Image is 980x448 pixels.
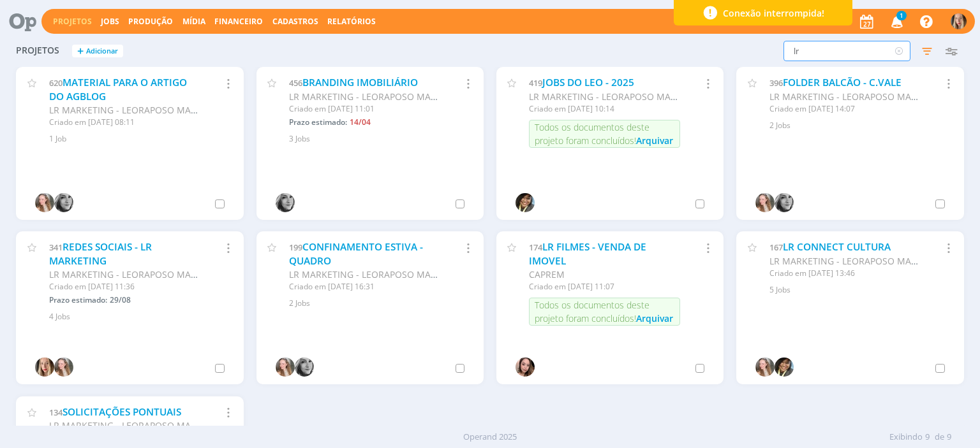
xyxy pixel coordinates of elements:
a: Jobs [101,16,119,27]
div: 4 Jobs [49,311,228,322]
span: 9 [925,431,930,444]
div: 3 Jobs [289,133,468,145]
span: 29/08 [110,294,131,305]
span: Prazo estimado: [49,294,107,305]
input: Busca [783,41,910,61]
div: Criado em [DATE] 11:07 [529,281,679,293]
div: Criado em [DATE] 10:14 [529,103,679,115]
div: 2 Jobs [769,120,949,131]
span: 14/04 [350,117,371,127]
a: Relatórios [327,16,376,27]
img: G [755,358,775,377]
span: 456 [289,77,302,89]
span: Conexão interrompida! [723,6,824,20]
a: FOLDER BALCÃO - C.VALE [783,76,902,89]
span: Arquivar [636,134,673,147]
span: de [935,431,944,444]
img: G [276,358,295,377]
span: Todos os documentos deste projeto foram concluídos! [535,299,650,324]
div: 2 Jobs [289,298,468,309]
div: Criado em [DATE] 11:01 [289,103,440,115]
div: Criado em [DATE] 08:11 [49,117,200,128]
span: 9 [947,431,951,444]
span: 396 [769,77,783,89]
span: LR MARKETING - LEORAPOSO MARKETING LTDA [49,419,253,431]
span: 620 [49,77,63,89]
img: T [35,358,54,377]
span: 341 [49,242,63,253]
span: Arquivar [636,312,673,324]
div: Criado em [DATE] 16:31 [289,281,440,293]
span: LR MARKETING - LEORAPOSO MARKETING LTDA [769,255,973,267]
img: T [516,358,535,377]
span: Prazo estimado: [289,117,347,127]
span: Exibindo [889,431,923,444]
button: Financeiro [211,17,267,27]
a: CONFINAMENTO ESTIVA - QUADRO [289,240,423,268]
span: 174 [529,242,542,253]
span: Projetos [16,45,59,56]
a: Mídia [182,16,205,27]
img: J [775,193,794,212]
div: Criado em [DATE] 13:46 [769,268,920,279]
img: S [516,193,535,212]
img: T [951,13,967,29]
div: Criado em [DATE] 14:07 [769,103,920,115]
span: 1 [896,11,907,20]
span: 134 [49,407,63,418]
button: Relatórios [323,17,380,27]
img: J [276,193,295,212]
span: 199 [289,242,302,253]
a: Produção [128,16,173,27]
a: Projetos [53,16,92,27]
button: Cadastros [269,17,322,27]
a: LR CONNECT CULTURA [783,240,891,254]
a: SOLICITAÇÕES PONTUAIS [63,405,181,419]
div: Criado em [DATE] 11:36 [49,281,200,293]
a: MATERIAL PARA O ARTIGO DO AGBLOG [49,76,187,103]
span: 419 [529,77,542,89]
div: 5 Jobs [769,284,949,296]
a: JOBS DO LEO - 2025 [542,76,634,89]
a: LR FILMES - VENDA DE IMOVEL [529,240,646,268]
span: LR MARKETING - LEORAPOSO MARKETING LTDA [289,90,493,103]
span: LR MARKETING - LEORAPOSO MARKETING LTDA [529,90,732,103]
a: REDES SOCIAIS - LR MARKETING [49,240,152,268]
span: LR MARKETING - LEORAPOSO MARKETING LTDA [289,268,493,280]
span: Adicionar [86,47,118,55]
img: G [755,193,775,212]
img: G [54,358,73,377]
span: LR MARKETING - LEORAPOSO MARKETING LTDA [49,104,253,116]
span: LR MARKETING - LEORAPOSO MARKETING LTDA [49,268,253,280]
button: Produção [124,17,177,27]
div: 1 Job [49,133,228,145]
a: BRANDING IMOBILIÁRIO [302,76,418,89]
span: CAPREM [529,268,565,280]
span: + [77,45,84,58]
img: G [35,193,54,212]
span: LR MARKETING - LEORAPOSO MARKETING LTDA [769,90,973,103]
img: J [295,358,314,377]
img: J [54,193,73,212]
span: 167 [769,242,783,253]
button: Mídia [179,17,209,27]
button: 1 [883,10,909,33]
button: T [950,10,967,33]
span: Cadastros [272,16,318,27]
img: S [775,358,794,377]
span: Todos os documentos deste projeto foram concluídos! [535,121,650,147]
a: Financeiro [214,16,263,27]
button: Projetos [49,17,96,27]
button: +Adicionar [72,45,123,58]
button: Jobs [97,17,123,27]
